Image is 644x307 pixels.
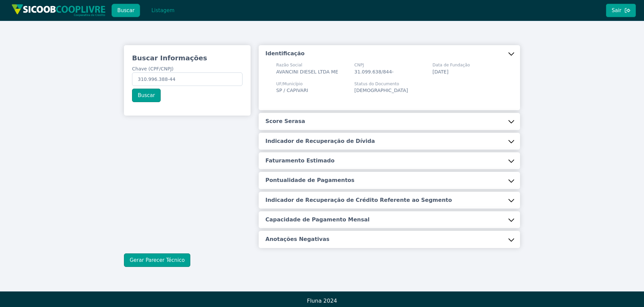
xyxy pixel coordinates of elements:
span: [DATE] [432,69,448,74]
button: Identificação [259,45,520,62]
button: Indicador de Recuperação de Crédito Referente ao Segmento [259,192,520,209]
span: Chave (CPF/CNPJ) [132,66,173,71]
button: Score Serasa [259,113,520,130]
h5: Anotações Negativas [265,236,329,243]
span: UF/Município [276,81,308,87]
span: SP / CAPIVARI [276,88,308,93]
input: Chave (CPF/CNPJ) [132,72,243,86]
h5: Indicador de Recuperação de Crédito Referente ao Segmento [265,196,452,204]
h5: Capacidade de Pagamento Mensal [265,216,369,223]
h5: Identificação [265,50,304,57]
button: Faturamento Estimado [259,152,520,169]
h3: Buscar Informações [132,53,243,63]
button: Pontualidade de Pagamentos [259,172,520,189]
span: Status do Documento [354,81,408,87]
button: Sair [606,4,636,17]
button: Capacidade de Pagamento Mensal [259,211,520,228]
h5: Pontualidade de Pagamentos [265,177,354,184]
button: Buscar [111,4,140,17]
button: Buscar [132,89,161,102]
span: 31.099.638/844- [354,69,394,74]
button: Listagem [146,4,180,17]
span: Fluna 2024 [307,298,337,304]
span: [DEMOGRAPHIC_DATA] [354,88,408,93]
span: Data de Fundação [432,62,470,68]
span: AVANCINI DIESEL LTDA ME [276,69,338,74]
span: CNPJ [354,62,394,68]
button: Gerar Parecer Técnico [124,253,190,267]
h5: Faturamento Estimado [265,157,334,164]
button: Indicador de Recuperação de Dívida [259,133,520,150]
img: img/sicoob_cooplivre.png [11,4,106,17]
h5: Score Serasa [265,118,305,125]
button: Anotações Negativas [259,231,520,248]
span: Razão Social [276,62,338,68]
h5: Indicador de Recuperação de Dívida [265,137,375,145]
